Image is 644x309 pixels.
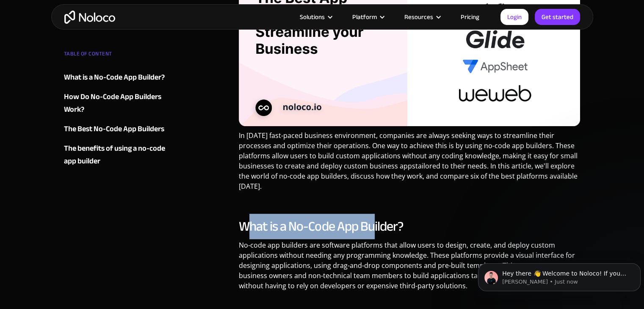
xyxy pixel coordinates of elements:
[64,47,166,64] div: TABLE OF CONTENT
[239,130,580,198] p: In [DATE] fast-paced business environment, companies are always seeking ways to streamline their ...
[64,123,164,135] div: The Best No-Code App Builders
[500,9,528,25] a: Login
[289,11,342,22] div: Solutions
[64,91,166,116] a: How Do No-Code App Builders Work?
[404,11,433,22] div: Resources
[352,11,377,22] div: Platform
[64,71,166,84] a: What is a No-Code App Builder?
[64,11,115,24] a: home
[450,11,490,22] a: Pricing
[475,246,644,305] iframe: Intercom notifications message
[64,123,166,135] a: The Best No-Code App Builders
[342,11,394,22] div: Platform
[64,71,165,84] div: What is a No-Code App Builder?
[64,142,166,168] a: The benefits of using a no-code app builder
[239,240,580,297] p: No-code app builders are software platforms that allow users to design, create, and deploy custom...
[394,11,450,22] div: Resources
[300,11,325,22] div: Solutions
[535,9,580,25] a: Get started
[239,218,580,235] h2: What is a No-Code App Builder?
